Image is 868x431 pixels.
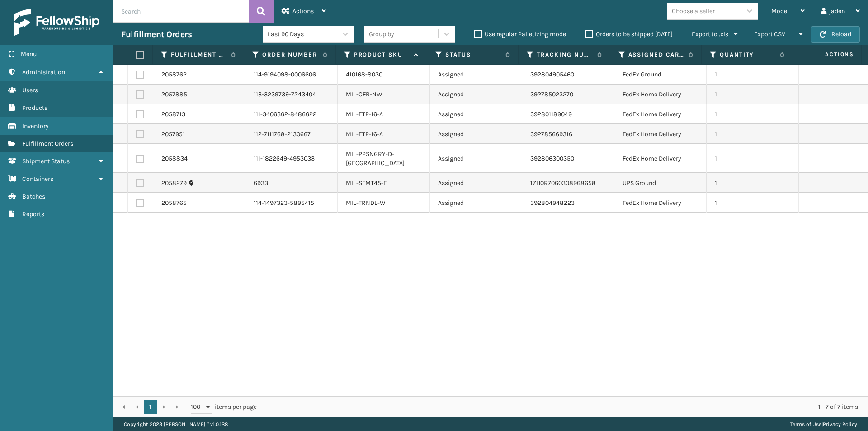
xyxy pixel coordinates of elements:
div: Choose a seller [672,6,715,16]
a: 392785669316 [530,130,572,138]
a: 392785023270 [530,90,573,98]
span: Shipment Status [22,157,70,165]
p: Copyright 2023 [PERSON_NAME]™ v 1.0.188 [124,417,228,431]
td: 114-1497323-5895415 [245,193,338,213]
td: Assigned [430,65,522,85]
span: 100 [191,403,204,412]
label: Quantity [720,51,775,59]
a: 2058762 [161,70,187,79]
label: Fulfillment Order Id [171,51,226,59]
label: Status [445,51,501,59]
td: 1 [707,193,799,213]
a: 2058713 [161,110,185,119]
td: 111-1822649-4953033 [245,144,338,173]
label: Order Number [262,51,318,59]
a: MIL-SFMT45-F [346,179,387,187]
td: FedEx Ground [614,65,707,85]
td: UPS Ground [614,173,707,193]
span: items per page [191,400,257,414]
span: Batches [22,193,45,200]
span: Users [22,86,38,94]
span: Actions [796,47,859,62]
span: Mode [771,7,787,15]
a: MIL-CFB-NW [346,90,382,98]
td: Assigned [430,124,522,144]
span: Export CSV [754,30,785,38]
td: 1 [707,85,799,104]
div: Last 90 Days [268,29,338,39]
td: 1 [707,65,799,85]
div: Group by [369,29,394,39]
a: 410168-8030 [346,71,382,78]
div: 1 - 7 of 7 items [269,403,858,412]
a: 2057951 [161,130,185,139]
span: Administration [22,68,65,76]
a: 2058765 [161,199,187,208]
a: 1 [144,400,157,414]
td: 6933 [245,173,338,193]
td: Assigned [430,173,522,193]
a: 1ZH0R7060308968658 [530,179,596,187]
a: MIL-ETP-16-A [346,130,383,138]
a: 392801189049 [530,110,572,118]
td: 1 [707,124,799,144]
span: Menu [21,50,37,58]
button: Reload [811,26,860,43]
td: FedEx Home Delivery [614,144,707,173]
a: Terms of Use [790,421,821,427]
td: Assigned [430,85,522,104]
div: | [790,417,857,431]
a: 2057885 [161,90,187,99]
a: 2058279 [161,179,187,188]
td: 1 [707,104,799,124]
span: Products [22,104,47,112]
h3: Fulfillment Orders [121,29,192,40]
td: 1 [707,173,799,193]
a: 2058834 [161,154,188,163]
a: MIL-ETP-16-A [346,110,383,118]
td: Assigned [430,104,522,124]
a: MIL-PPSNGRY-D-[GEOGRAPHIC_DATA] [346,150,405,167]
td: FedEx Home Delivery [614,104,707,124]
td: FedEx Home Delivery [614,193,707,213]
a: Privacy Policy [823,421,857,427]
td: Assigned [430,144,522,173]
td: FedEx Home Delivery [614,85,707,104]
span: Reports [22,210,44,218]
label: Assigned Carrier Service [628,51,684,59]
td: 111-3406362-8486622 [245,104,338,124]
label: Product SKU [354,51,410,59]
label: Use regular Palletizing mode [474,30,566,38]
a: 392804905460 [530,71,574,78]
td: 113-3239739-7243404 [245,85,338,104]
td: 114-9194098-0006606 [245,65,338,85]
span: Actions [292,7,314,15]
td: 1 [707,144,799,173]
span: Containers [22,175,53,183]
span: Export to .xls [692,30,728,38]
td: 112-7111768-2130667 [245,124,338,144]
a: MIL-TRNDL-W [346,199,386,207]
a: 392804948223 [530,199,575,207]
span: Fulfillment Orders [22,140,73,147]
label: Orders to be shipped [DATE] [585,30,673,38]
span: Inventory [22,122,49,130]
img: logo [14,9,99,36]
label: Tracking Number [537,51,592,59]
td: FedEx Home Delivery [614,124,707,144]
a: 392806300350 [530,155,574,162]
td: Assigned [430,193,522,213]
